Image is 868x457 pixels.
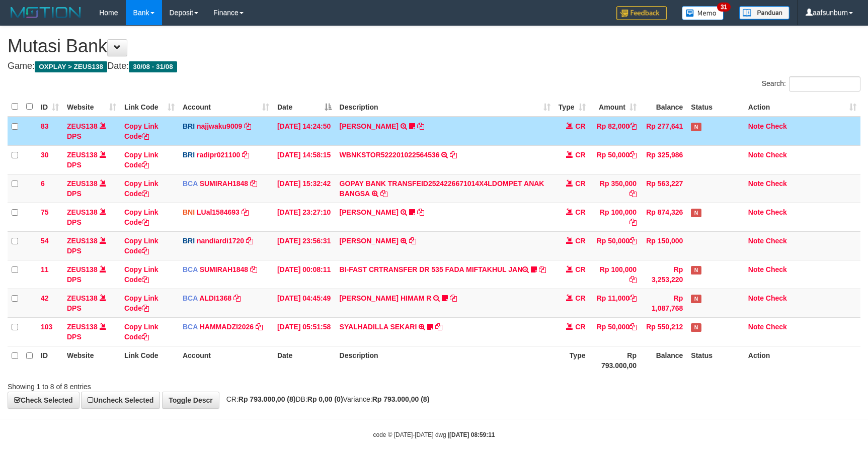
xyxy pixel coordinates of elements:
[35,61,107,72] span: OXPLAY > ZEUS138
[273,117,336,146] td: [DATE] 14:24:50
[307,395,343,403] strong: Rp 0,00 (0)
[641,117,687,146] td: Rp 277,641
[183,122,195,130] span: BRI
[124,122,159,140] a: Copy Link Code
[183,179,198,188] span: BCA
[41,294,49,302] span: 42
[183,151,195,159] span: BRI
[590,260,641,289] td: Rp 100,000
[197,151,240,159] a: radipr021100
[748,237,764,245] a: Note
[340,122,399,130] a: [PERSON_NAME]
[575,151,585,159] span: CR
[183,294,198,302] span: BCA
[250,265,257,273] a: Copy SUMIRAH1848 to clipboard
[41,122,49,130] span: 83
[641,289,687,317] td: Rp 1,087,768
[590,289,641,317] td: Rp 11,000
[641,203,687,231] td: Rp 874,326
[641,346,687,375] th: Balance
[162,392,219,409] a: Toggle Descr
[8,392,80,409] a: Check Selected
[748,294,764,302] a: Note
[629,323,637,331] a: Copy Rp 50,000 to clipboard
[67,323,98,331] a: ZEUS138
[233,294,241,302] a: Copy ALDI1368 to clipboard
[616,6,667,20] img: Feedback.jpg
[629,122,637,130] a: Copy Rp 82,000 to clipboard
[63,317,120,346] td: DPS
[590,117,641,146] td: Rp 82,000
[124,208,159,226] a: Copy Link Code
[183,323,198,331] span: BCA
[336,346,555,375] th: Description
[691,266,701,275] span: Has Note
[744,97,860,117] th: Action: activate to sort column ascending
[629,151,637,159] a: Copy Rp 50,000 to clipboard
[221,395,430,403] span: CR: DB: Variance:
[417,208,424,216] a: Copy NOFAN MOHAMAD SAPUTRA to clipboard
[744,346,860,375] th: Action
[687,346,744,375] th: Status
[273,145,336,174] td: [DATE] 14:58:15
[244,122,251,130] a: Copy najjwaku9009 to clipboard
[766,265,787,273] a: Check
[273,97,336,117] th: Date: activate to sort column descending
[739,6,790,20] img: panduan.png
[124,323,159,341] a: Copy Link Code
[766,237,787,245] a: Check
[246,237,253,245] a: Copy nandiardi1720 to clipboard
[575,237,585,245] span: CR
[63,289,120,317] td: DPS
[124,294,159,312] a: Copy Link Code
[67,237,98,245] a: ZEUS138
[590,231,641,260] td: Rp 50,000
[641,145,687,174] td: Rp 325,986
[37,97,63,117] th: ID: activate to sort column ascending
[691,323,701,332] span: Has Note
[575,294,585,302] span: CR
[575,265,585,273] span: CR
[590,317,641,346] td: Rp 50,000
[124,179,159,198] a: Copy Link Code
[590,203,641,231] td: Rp 100,000
[63,260,120,289] td: DPS
[199,294,231,302] a: ALDI1368
[183,237,195,245] span: BRI
[629,276,637,284] a: Copy Rp 100,000 to clipboard
[575,122,585,130] span: CR
[67,265,98,273] a: ZEUS138
[200,265,248,273] a: SUMIRAH1848
[449,431,495,438] strong: [DATE] 08:59:11
[273,260,336,289] td: [DATE] 00:08:11
[41,208,49,216] span: 75
[748,179,764,188] a: Note
[766,323,787,331] a: Check
[691,295,701,303] span: Has Note
[67,151,98,159] a: ZEUS138
[435,323,442,331] a: Copy SYALHADILLA SEKARI to clipboard
[273,174,336,203] td: [DATE] 15:32:42
[197,122,242,130] a: najjwaku9009
[575,179,585,188] span: CR
[63,346,120,375] th: Website
[183,208,195,216] span: BNI
[539,265,546,273] a: Copy BI-FAST CRTRANSFER DR 535 FADA MIFTAKHUL JAN to clipboard
[273,231,336,260] td: [DATE] 23:56:31
[575,323,585,331] span: CR
[41,265,49,273] span: 11
[682,6,724,20] img: Button%20Memo.svg
[766,294,787,302] a: Check
[63,97,120,117] th: Website: activate to sort column ascending
[748,122,764,130] a: Note
[41,179,45,188] span: 6
[120,346,179,375] th: Link Code
[748,265,764,273] a: Note
[629,237,637,245] a: Copy Rp 50,000 to clipboard
[687,97,744,117] th: Status
[8,378,354,392] div: Showing 1 to 8 of 8 entries
[67,208,98,216] a: ZEUS138
[748,151,764,159] a: Note
[200,323,254,331] a: HAMMADZI2026
[63,203,120,231] td: DPS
